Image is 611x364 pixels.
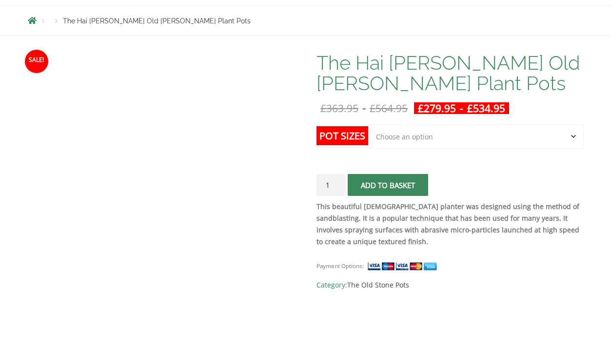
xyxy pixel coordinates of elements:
nav: Breadcrumbs [28,17,584,24]
label: Pot Sizes [316,126,368,145]
ins: - [414,102,509,114]
span: The Hai [PERSON_NAME] Old [PERSON_NAME] Plant Pots [63,17,251,25]
span: £ [467,101,473,115]
span: Sale! [25,50,48,73]
small: Payment Options: [316,262,364,269]
bdi: 534.95 [467,101,505,115]
bdi: 363.95 [320,101,358,115]
span: £ [320,101,326,115]
bdi: 564.95 [370,101,408,115]
bdi: 279.95 [418,101,456,115]
img: payment supported [367,261,440,271]
strong: This beautiful [DEMOGRAPHIC_DATA] planter was designed using the method of sandblasting. It is a ... [316,202,579,246]
button: Add to basket [348,174,428,196]
span: £ [370,101,375,115]
input: Product quantity [316,174,346,196]
a: The Old Stone Pots [347,280,409,289]
span: £ [418,101,424,115]
del: - [316,102,412,114]
h1: The Hai [PERSON_NAME] Old [PERSON_NAME] Plant Pots [316,53,583,94]
span: Category: [316,279,583,291]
